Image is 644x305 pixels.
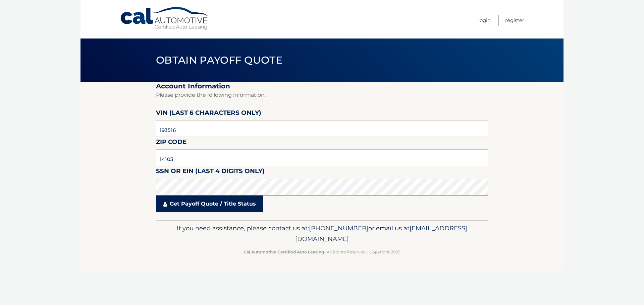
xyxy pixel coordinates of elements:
[156,82,488,90] h2: Account Information
[156,54,282,66] span: Obtain Payoff Quote
[478,15,491,26] a: Login
[156,166,265,178] label: SSN or EIN (last 4 digits only)
[309,224,368,232] span: [PHONE_NUMBER]
[160,248,484,255] p: - All Rights Reserved - Copyright 2025
[160,223,484,244] p: If you need assistance, please contact us at: or email us at
[156,108,261,120] label: VIN (last 6 characters only)
[120,7,210,30] a: Cal Automotive
[156,137,186,149] label: Zip Code
[156,196,263,212] a: Get Payoff Quote / Title Status
[505,15,524,26] a: Register
[244,249,324,254] strong: Cal Automotive Certified Auto Leasing
[156,90,488,100] p: Please provide the following information.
